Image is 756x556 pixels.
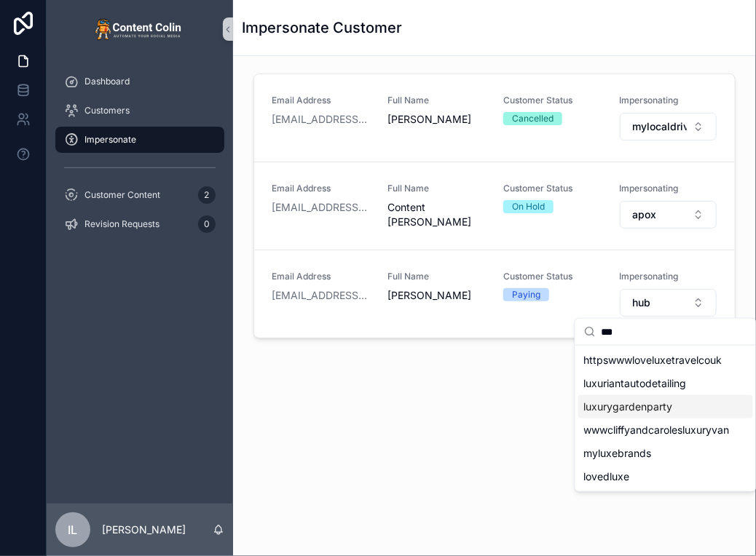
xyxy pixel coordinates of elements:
button: Select Button [620,113,717,140]
span: Revision Requests [84,218,160,230]
a: [EMAIL_ADDRESS][DOMAIN_NAME] [272,288,370,303]
img: App logo [95,17,185,41]
div: On Hold [512,200,545,213]
a: Impersonate [55,127,224,153]
span: Customers [84,105,130,116]
span: Email Address [272,95,370,106]
div: scrollable content [47,58,233,256]
span: Customer Status [503,95,602,106]
span: luxuriantautodetailing [584,376,687,391]
span: Full Name [387,271,486,282]
span: Full Name [387,95,486,106]
h1: Impersonate Customer [242,17,402,38]
span: Impersonate [84,134,136,146]
a: Customer Content2 [55,182,224,208]
div: 0 [198,215,216,233]
a: Customers [55,98,224,124]
a: Revision Requests0 [55,211,224,237]
span: Full Name [387,183,486,194]
p: [PERSON_NAME] [102,523,186,537]
a: [EMAIL_ADDRESS][DOMAIN_NAME] [272,112,370,127]
span: Customer Status [503,183,602,194]
span: Content [PERSON_NAME] [387,200,486,229]
span: Customer Status [503,271,602,282]
span: myluxebrands [584,446,652,461]
span: apox [632,207,656,222]
span: lovedluxe [584,469,630,484]
span: Impersonating [619,183,717,194]
button: Select Button [620,289,717,317]
span: IL [68,521,78,539]
span: httpswwwloveluxetravelcouk [584,353,722,368]
span: Dashboard [84,76,130,87]
span: luxurygardenparty [584,400,673,414]
span: Impersonating [619,271,717,282]
span: [PERSON_NAME] [387,112,486,127]
div: Paying [512,288,540,301]
span: Impersonating [619,95,717,106]
div: Cancelled [512,112,554,125]
span: hub [632,295,650,310]
div: 2 [198,186,216,204]
span: wwwcliffyandcarolesluxuryvanscom [584,423,730,437]
a: Dashboard [55,68,224,95]
a: [EMAIL_ADDRESS][DOMAIN_NAME] [272,200,370,215]
span: [PERSON_NAME] [387,288,486,303]
div: Suggestions [575,346,756,491]
button: Select Button [620,201,717,229]
span: Email Address [272,271,370,282]
span: Customer Content [84,189,160,201]
span: Email Address [272,183,370,194]
span: mylocaldrivers [632,119,687,134]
